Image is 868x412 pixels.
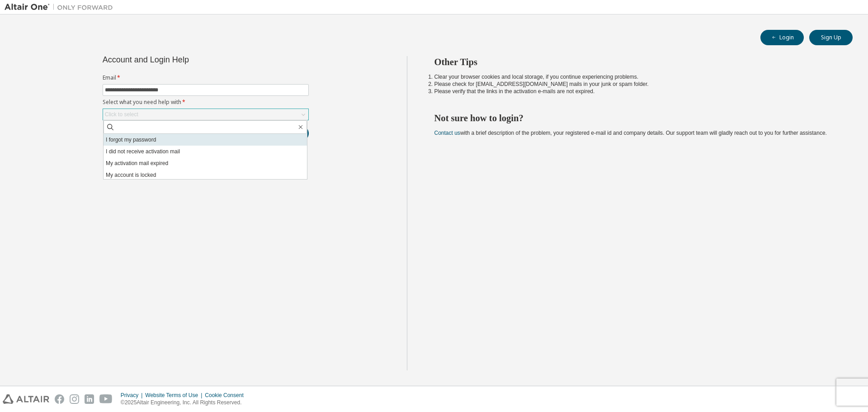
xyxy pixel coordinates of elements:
[121,399,249,407] p: © 2025 Altair Engineering, Inc. All Rights Reserved.
[434,88,837,95] li: Please verify that the links in the activation e-mails are not expired.
[434,112,837,124] h2: Not sure how to login?
[103,99,309,106] label: Select what you need help with
[434,56,837,68] h2: Other Tips
[434,130,827,136] span: with a brief description of the problem, your registered e-mail id and company details. Our suppo...
[103,56,268,63] div: Account and Login Help
[809,30,853,45] button: Sign Up
[434,73,837,81] li: Clear your browser cookies and local storage, if you continue experiencing problems.
[121,392,145,399] div: Privacy
[103,74,309,81] label: Email
[760,30,804,45] button: Login
[103,109,308,120] div: Click to select
[145,392,205,399] div: Website Terms of Use
[434,81,837,88] li: Please check for [EMAIL_ADDRESS][DOMAIN_NAME] mails in your junk or spam folder.
[104,134,307,146] li: I forgot my password
[3,394,49,404] img: altair_logo.svg
[105,111,138,118] div: Click to select
[85,394,94,404] img: linkedin.svg
[55,394,64,404] img: facebook.svg
[205,392,249,399] div: Cookie Consent
[99,394,113,404] img: youtube.svg
[70,394,79,404] img: instagram.svg
[434,130,460,136] a: Contact us
[5,3,118,12] img: Altair One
